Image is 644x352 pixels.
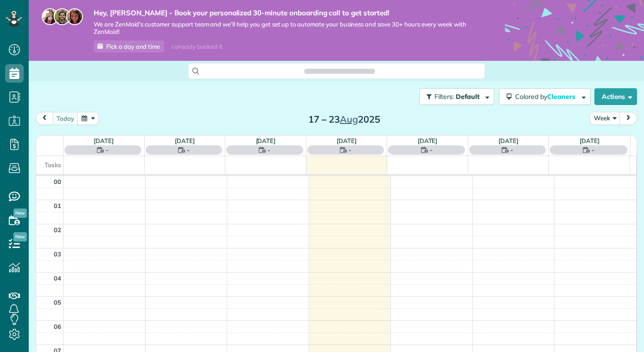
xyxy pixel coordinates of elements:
button: Week [590,112,620,124]
button: Colored byCleaners [499,88,591,105]
a: Pick a day and time [94,40,164,52]
button: next [619,112,637,124]
span: 00 [54,178,61,185]
button: Actions [594,88,637,105]
a: [DATE] [337,137,357,144]
button: Today [52,112,78,124]
span: - [349,145,351,155]
img: jorge-587dff0eeaa6aab1f244e6dc62b8924c3b6ad411094392a53c71c6c4a576187d.jpg [54,8,70,25]
span: - [106,145,108,155]
span: - [268,145,270,155]
span: New [13,232,27,241]
span: Search ZenMaid… [313,66,366,76]
span: New [13,209,27,218]
span: 06 [54,323,61,330]
span: Tasks [45,161,61,169]
span: Pick a day and time [106,43,160,50]
span: - [592,145,594,155]
button: prev [36,112,53,124]
a: [DATE] [418,137,438,144]
span: 01 [54,202,61,209]
span: 05 [54,299,61,306]
strong: Hey, [PERSON_NAME] - Book your personalized 30-minute onboarding call to get started! [94,8,477,18]
span: - [430,145,433,155]
a: [DATE] [498,137,518,144]
span: - [510,145,513,155]
span: Default [456,92,480,101]
a: Filters: Default [414,88,494,105]
span: 04 [54,274,61,282]
div: I already booked it [166,41,228,52]
span: 03 [54,250,61,258]
span: Colored by [515,92,579,101]
span: Cleaners [547,92,577,101]
span: Aug [340,113,358,125]
span: We are ZenMaid’s customer support team and we’ll help you get set up to automate your business an... [94,20,477,36]
span: - [187,145,190,155]
span: Filters: [434,92,454,101]
a: [DATE] [94,137,114,144]
button: Filters: Default [419,88,494,105]
span: 02 [54,226,61,234]
a: [DATE] [580,137,599,144]
img: maria-72a9807cf96188c08ef61303f053569d2e2a8a1cde33d635c8a3ac13582a053d.jpg [42,8,58,25]
a: [DATE] [175,137,195,144]
img: michelle-19f622bdf1676172e81f8f8fba1fb50e276960ebfe0243fe18214015130c80e4.jpg [66,8,83,25]
h2: 17 – 23 2025 [286,114,402,124]
a: [DATE] [256,137,276,144]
